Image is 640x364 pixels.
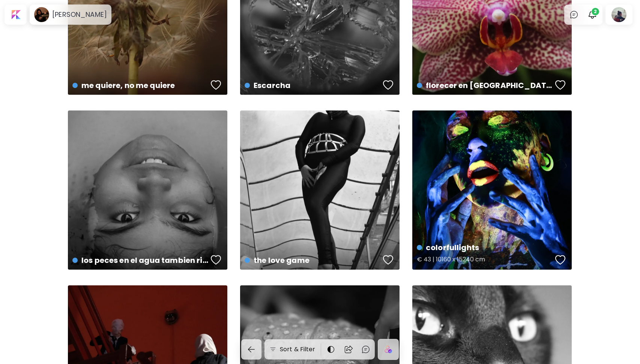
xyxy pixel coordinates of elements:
[245,255,380,266] h4: the love game
[412,110,572,270] a: colorfullights€ 43 | 10160 x 15240 cmfavoriteshttps://cdn.kaleido.art/CDN/Artwork/175813/Primary/...
[553,78,568,92] button: favorites
[592,8,599,15] span: 2
[209,78,223,92] button: favorites
[280,345,315,354] h6: Sort & Filter
[417,80,553,91] h4: florecer en [GEOGRAPHIC_DATA]
[361,345,370,354] img: chatIcon
[381,252,395,267] button: favorites
[240,110,400,270] a: the love gamefavoriteshttps://cdn.kaleido.art/CDN/Artwork/175814/Primary/medium.webp?updated=779240
[417,253,553,268] h5: € 43 | 10160 x 15240 cm
[72,255,208,266] h4: los peces en el agua tambien rien
[569,10,578,19] img: chatIcon
[381,78,395,92] button: favorites
[245,80,380,91] h4: Escarcha
[241,339,261,360] button: back
[52,10,107,19] h6: [PERSON_NAME]
[553,252,568,267] button: favorites
[72,80,208,91] h4: me quiere, no me quiere
[586,8,599,21] button: bellIcon2
[385,346,392,353] img: icon
[588,10,597,19] img: bellIcon
[68,110,227,270] a: los peces en el agua tambien rienfavoriteshttps://cdn.kaleido.art/CDN/Artwork/175815/Primary/medi...
[209,252,223,267] button: favorites
[417,242,553,253] h4: colorfullights
[241,339,264,360] a: back
[247,345,256,354] img: back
